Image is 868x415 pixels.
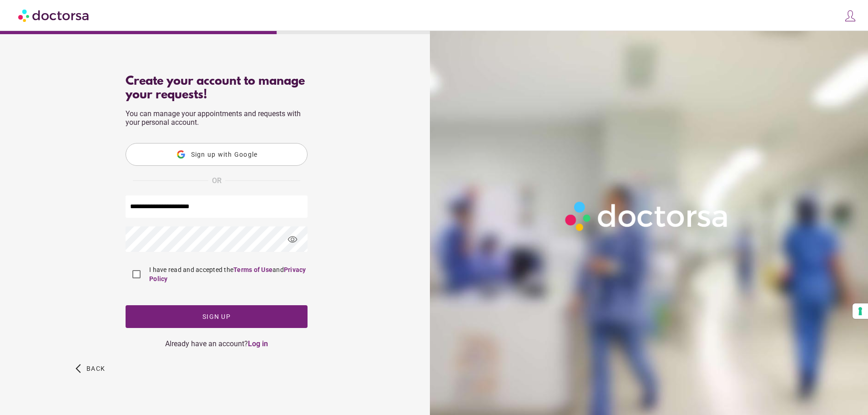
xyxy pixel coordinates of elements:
[212,175,222,187] span: OR
[280,227,305,252] span: visibility
[202,313,231,320] span: Sign up
[126,109,308,127] p: You can manage your appointments and requests with your personal account.
[126,305,308,328] button: Sign up
[18,5,90,26] img: Doctorsa.com
[844,10,857,22] img: icons8-customer-100.png
[126,339,308,348] div: Already have an account?
[248,339,268,348] a: Log in
[560,197,734,236] img: Logo-Doctorsa-trans-White-partial-flat.png
[72,357,109,380] button: arrow_back_ios Back
[853,303,868,319] button: Your consent preferences for tracking technologies
[147,265,308,283] label: I have read and accepted the and
[86,365,105,372] span: Back
[126,143,308,166] button: Sign up with Google
[149,266,306,282] a: Privacy Policy
[126,75,308,102] div: Create your account to manage your requests!
[233,266,273,273] a: Terms of Use
[191,151,258,158] span: Sign up with Google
